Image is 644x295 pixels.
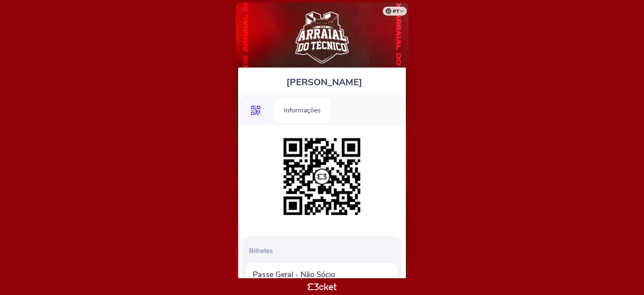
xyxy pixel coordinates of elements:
[253,269,335,279] span: Passe Geral - Não Sócio
[279,134,365,219] img: f0a208b3babe4d49be4d3116eb67cbeb.png
[273,105,332,114] a: Informações
[286,76,362,89] span: [PERSON_NAME]
[273,97,332,124] div: Informações
[295,11,349,63] img: XXIX Arraial do Técnico
[249,246,398,256] p: Bilhetes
